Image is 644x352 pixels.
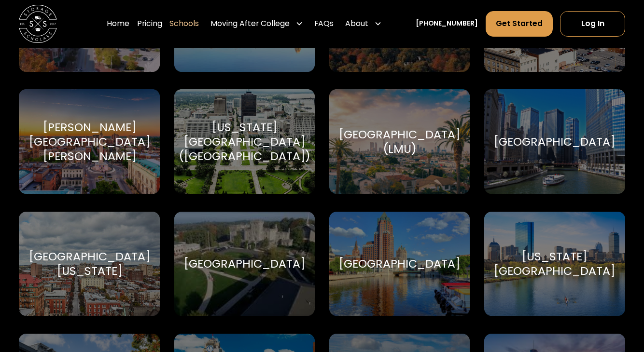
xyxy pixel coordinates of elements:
a: Get Started [486,11,552,37]
div: [US_STATE][GEOGRAPHIC_DATA] [494,249,615,278]
a: Go to selected school [19,212,160,316]
div: [PERSON_NAME][GEOGRAPHIC_DATA][PERSON_NAME] [29,120,150,163]
div: Moving After College [207,11,307,37]
a: Go to selected school [174,212,315,316]
a: Go to selected school [484,212,625,316]
a: Schools [169,11,199,37]
div: [GEOGRAPHIC_DATA] [339,257,460,271]
div: Moving After College [210,18,290,29]
a: [PHONE_NUMBER] [416,19,478,29]
div: [GEOGRAPHIC_DATA] [184,257,305,271]
div: [GEOGRAPHIC_DATA] [494,135,615,149]
div: [US_STATE][GEOGRAPHIC_DATA] ([GEOGRAPHIC_DATA]) [179,120,310,163]
div: About [341,11,385,37]
div: [GEOGRAPHIC_DATA][US_STATE] [29,249,150,278]
a: Log In [560,11,625,37]
a: Pricing [137,11,162,37]
a: Go to selected school [329,212,470,316]
a: FAQs [314,11,334,37]
a: Go to selected school [19,89,160,194]
a: Home [107,11,129,37]
div: About [345,18,368,29]
a: Go to selected school [174,89,315,194]
a: Go to selected school [329,89,470,194]
a: Go to selected school [484,89,625,194]
div: [GEOGRAPHIC_DATA] (LMU) [339,127,460,156]
img: Storage Scholars main logo [19,5,57,43]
